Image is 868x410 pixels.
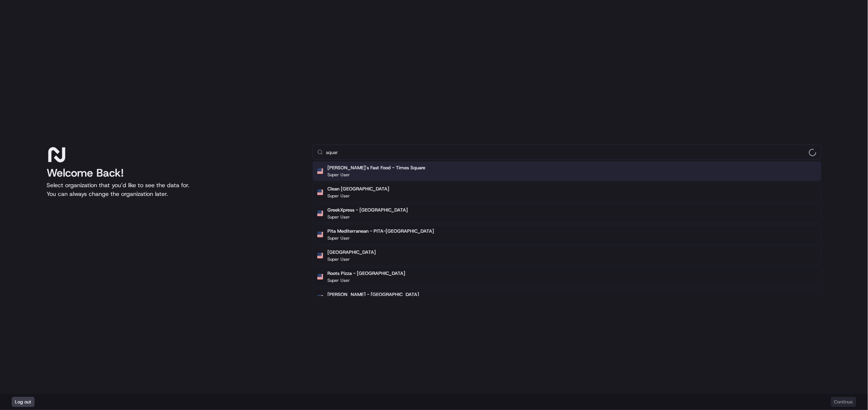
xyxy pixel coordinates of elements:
[327,207,408,213] h2: GreekXpress - [GEOGRAPHIC_DATA]
[317,232,323,237] img: Flag of us
[327,214,350,220] p: Super User
[12,397,35,407] button: Log out
[327,277,350,283] p: Super User
[312,160,821,394] div: Suggestions
[327,186,389,192] h2: Clean [GEOGRAPHIC_DATA]
[47,181,301,198] p: Select organization that you’d like to see the data for. You can always change the organization l...
[327,249,376,256] h2: [GEOGRAPHIC_DATA]
[317,189,323,195] img: Flag of us
[327,193,350,199] p: Super User
[327,165,425,171] h2: [PERSON_NAME]'s Fast Food - Times Square
[327,228,434,234] h2: Pita Mediterranean - PITA-[GEOGRAPHIC_DATA]
[327,270,405,277] h2: Roots Pizza - [GEOGRAPHIC_DATA]
[327,172,350,178] p: Super User
[317,168,323,174] img: Flag of us
[47,166,301,180] h1: Welcome Back!
[327,256,350,262] p: Super User
[317,295,323,301] img: Flag of us
[326,145,817,159] input: Type to search...
[317,253,323,259] img: Flag of us
[317,274,323,280] img: Flag of us
[317,210,323,216] img: Flag of us
[327,235,350,241] p: Super User
[327,291,419,298] h2: [PERSON_NAME] - [GEOGRAPHIC_DATA]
